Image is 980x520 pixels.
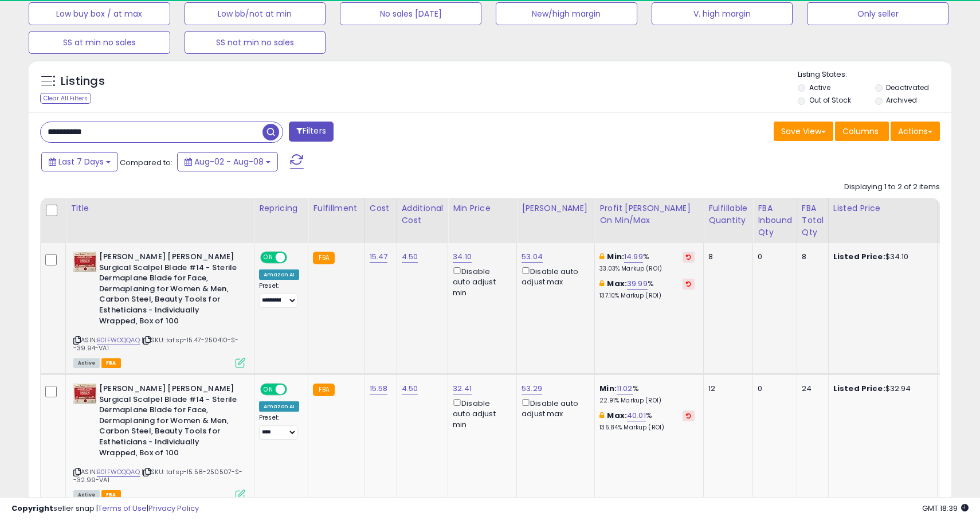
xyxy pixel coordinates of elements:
h5: Listings [61,73,105,89]
a: 4.50 [402,251,418,263]
a: 11.02 [617,383,633,394]
div: Title [70,202,249,214]
div: Fulfillable Quantity [708,202,748,226]
div: FBA inbound Qty [758,202,792,239]
a: 15.58 [370,383,388,394]
p: 136.84% Markup (ROI) [599,424,695,432]
img: 51R0VBkVcoL._SL40_.jpg [73,252,96,272]
p: Listing States: [798,69,951,80]
label: Out of Stock [809,95,851,105]
div: Fulfillment [313,202,359,214]
button: Low bb/not at min [185,2,326,25]
button: Actions [891,122,940,141]
b: Min: [599,383,617,394]
button: New/high margin [496,2,637,25]
div: Amazon AI [259,401,299,412]
div: Listed Price [833,202,932,214]
a: B01FWOQQAQ [97,467,140,477]
div: Preset: [259,414,299,440]
div: Amazon AI [259,269,299,280]
a: 39.99 [627,278,648,290]
span: ON [261,385,276,394]
div: Preset: [259,282,299,308]
div: Disable auto adjust max [522,397,586,419]
span: ON [261,253,276,263]
div: Displaying 1 to 2 of 2 items [844,182,940,193]
button: Only seller [807,2,948,25]
button: SS not min no sales [185,31,326,54]
button: Last 7 Days [41,152,118,171]
div: 24 [802,384,820,394]
div: 8 [802,252,820,262]
div: Disable auto adjust max [522,265,586,287]
div: % [599,279,695,300]
a: 32.41 [453,383,472,394]
th: The percentage added to the cost of goods (COGS) that forms the calculator for Min & Max prices. [595,198,704,243]
label: Active [809,83,830,92]
p: 22.91% Markup (ROI) [599,397,695,405]
b: Listed Price: [833,251,885,262]
a: B01FWOQQAQ [97,335,140,345]
a: 53.04 [522,251,543,263]
div: 0 [758,384,788,394]
div: Min Price [453,202,512,214]
a: 14.99 [624,251,643,263]
b: Listed Price: [833,383,885,394]
a: 53.29 [522,383,542,394]
a: 40.01 [627,410,646,421]
a: 4.50 [402,383,418,394]
span: Compared to: [120,157,173,168]
button: Columns [835,122,889,141]
div: Clear All Filters [40,93,91,104]
span: Aug-02 - Aug-08 [194,156,264,167]
label: Deactivated [886,83,929,92]
div: Additional Cost [402,202,444,226]
div: $34.10 [833,252,928,262]
a: 34.10 [453,251,472,263]
div: seller snap | | [11,503,199,514]
span: All listings currently available for purchase on Amazon [73,490,100,500]
span: OFF [285,253,304,263]
div: ASIN: [73,252,245,366]
b: Max: [607,278,627,289]
button: SS at min no sales [29,31,170,54]
div: % [599,252,695,273]
div: 8 [708,252,744,262]
div: Profit [PERSON_NAME] on Min/Max [599,202,699,226]
p: 33.03% Markup (ROI) [599,265,695,273]
a: Privacy Policy [148,503,199,514]
span: 2025-08-16 18:39 GMT [922,503,969,514]
span: FBA [101,490,121,500]
button: Save View [774,122,833,141]
span: FBA [101,358,121,368]
img: 51R0VBkVcoL._SL40_.jpg [73,384,96,404]
span: Last 7 Days [58,156,104,167]
span: Columns [842,126,879,137]
label: Archived [886,95,917,105]
button: Low buy box / at max [29,2,170,25]
span: | SKU: tafsp-15.58-250507-S--32.99-VA1 [73,467,243,484]
b: [PERSON_NAME] [PERSON_NAME] Surgical Scalpel Blade #14 - Sterile Dermaplane Blade for Face, Derma... [99,252,238,329]
div: FBA Total Qty [802,202,824,239]
strong: Copyright [11,503,53,514]
div: % [599,410,695,432]
a: Terms of Use [98,503,147,514]
span: | SKU: tafsp-15.47-250410-S--39.94-VA1 [73,335,239,353]
small: FBA [313,252,334,264]
span: OFF [285,385,304,394]
div: Repricing [259,202,303,214]
div: [PERSON_NAME] [522,202,590,214]
button: Filters [289,122,334,142]
a: 15.47 [370,251,388,263]
b: [PERSON_NAME] [PERSON_NAME] Surgical Scalpel Blade #14 - Sterile Dermaplane Blade for Face, Derma... [99,384,238,461]
b: Min: [607,251,624,262]
b: Max: [607,410,627,421]
div: Disable auto adjust min [453,265,508,298]
div: % [599,384,695,405]
div: 0 [758,252,788,262]
button: Aug-02 - Aug-08 [177,152,278,171]
div: Disable auto adjust min [453,397,508,430]
span: All listings currently available for purchase on Amazon [73,358,100,368]
button: V. high margin [652,2,793,25]
div: $32.94 [833,384,928,394]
